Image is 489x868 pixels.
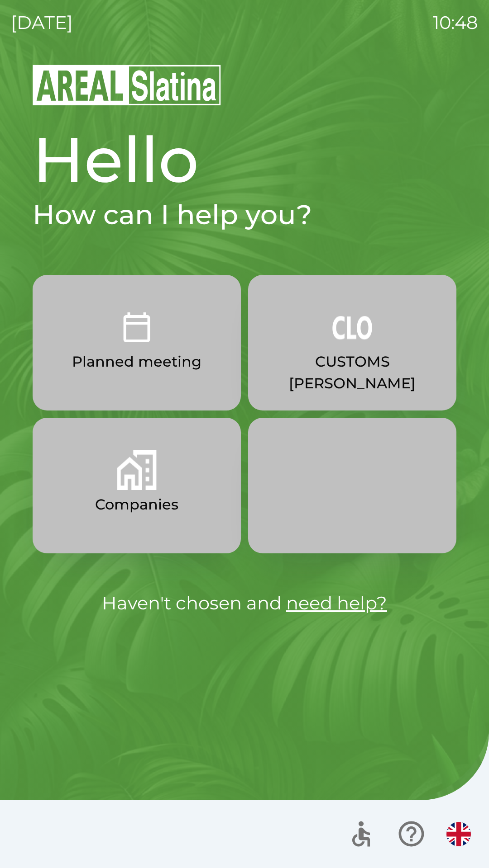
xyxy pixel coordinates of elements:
img: 889875ac-0dea-4846-af73-0927569c3e97.png [332,307,372,347]
h1: Hello [33,121,456,198]
p: Companies [95,494,178,515]
button: Planned meeting [33,275,241,410]
p: Planned meeting [72,351,201,373]
p: CUSTOMS [PERSON_NAME] [270,351,435,394]
img: 0ea463ad-1074-4378-bee6-aa7a2f5b9440.png [117,307,157,347]
img: en flag [446,822,471,846]
img: 58b4041c-2a13-40f9-aad2-b58ace873f8c.png [117,450,157,490]
button: Companies [33,418,241,553]
p: Haven't chosen and [33,590,456,617]
p: 10:48 [433,9,478,36]
h2: How can I help you? [33,198,456,231]
button: CUSTOMS [PERSON_NAME] [248,275,456,410]
img: Logo [33,63,456,107]
p: [DATE] [11,9,73,36]
a: need help? [286,592,387,614]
